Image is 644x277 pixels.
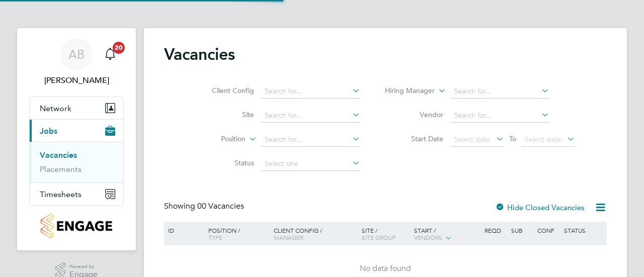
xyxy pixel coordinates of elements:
[40,104,71,113] span: Network
[29,74,124,86] span: Andre Bonnick
[196,158,254,167] label: Status
[450,109,549,123] input: Search for...
[30,142,123,182] div: Jobs
[509,222,535,239] div: Sub
[40,126,57,136] span: Jobs
[188,134,246,144] label: Position
[197,201,244,211] span: 00 Vacancies
[40,190,82,199] span: Timesheets
[377,86,435,96] label: Hiring Manager
[261,84,360,99] input: Search for...
[454,135,490,144] span: Select date
[100,38,120,70] a: 20
[30,97,123,119] button: Network
[164,201,246,212] div: Showing
[29,214,124,238] a: Go to home page
[385,110,443,119] label: Vendor
[561,222,605,239] div: Status
[271,222,359,246] div: Client Config /
[450,84,549,99] input: Search for...
[362,233,396,241] span: Site Group
[113,42,125,54] span: 20
[68,48,85,61] span: AB
[196,86,254,95] label: Client Config
[30,120,123,142] button: Jobs
[274,233,303,241] span: Manager
[495,203,585,212] label: Hide Closed Vacancies
[359,222,412,246] div: Site /
[30,183,123,205] button: Timesheets
[482,222,508,239] div: Reqd
[414,233,442,241] span: Vendors
[201,222,271,246] div: Position /
[166,222,201,239] div: ID
[29,38,124,86] a: AB[PERSON_NAME]
[525,135,561,144] span: Select date
[261,157,360,171] input: Select one
[40,150,77,160] a: Vacancies
[208,233,222,241] span: Type
[40,164,82,174] a: Placements
[69,262,98,271] span: Powered by
[166,263,605,274] div: No data found
[196,110,254,119] label: Site
[535,222,561,239] div: Conf
[261,133,360,147] input: Search for...
[385,134,443,143] label: Start Date
[261,109,360,123] input: Search for...
[41,214,112,238] img: countryside-properties-logo-retina.png
[506,132,519,145] span: To
[164,44,235,64] h2: Vacancies
[412,222,482,247] div: Start /
[17,28,136,250] nav: Main navigation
